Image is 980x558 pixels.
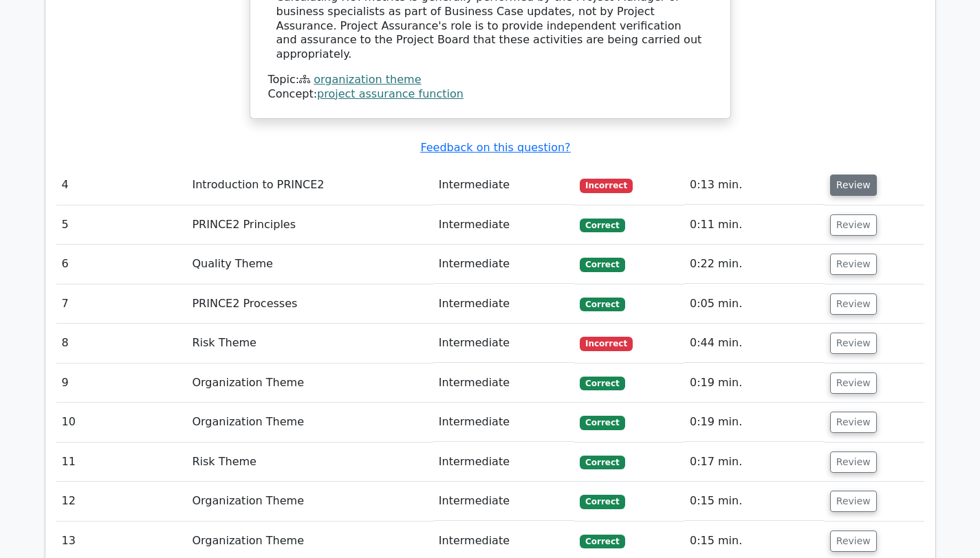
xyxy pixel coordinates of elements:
[317,87,464,100] a: project assurance function
[56,443,187,482] td: 11
[830,293,877,315] button: Review
[56,482,187,521] td: 12
[56,364,187,403] td: 9
[420,141,570,154] a: Feedback on this question?
[830,214,877,236] button: Review
[830,491,877,512] button: Review
[433,245,574,284] td: Intermediate
[580,298,624,311] span: Correct
[433,205,574,245] td: Intermediate
[186,482,433,521] td: Organization Theme
[580,258,624,271] span: Correct
[580,456,624,469] span: Correct
[186,443,433,482] td: Risk Theme
[433,403,574,442] td: Intermediate
[56,166,187,205] td: 4
[830,333,877,354] button: Review
[830,451,877,473] button: Review
[684,443,825,482] td: 0:17 min.
[186,205,433,245] td: PRINCE2 Principles
[684,284,825,324] td: 0:05 min.
[580,219,624,232] span: Correct
[433,284,574,324] td: Intermediate
[684,364,825,403] td: 0:19 min.
[186,284,433,324] td: PRINCE2 Processes
[684,166,825,205] td: 0:13 min.
[830,175,877,196] button: Review
[56,324,187,363] td: 8
[186,324,433,363] td: Risk Theme
[830,254,877,275] button: Review
[684,245,825,284] td: 0:22 min.
[433,482,574,521] td: Intermediate
[56,245,187,284] td: 6
[186,403,433,442] td: Organization Theme
[186,245,433,284] td: Quality Theme
[433,443,574,482] td: Intermediate
[580,495,624,509] span: Correct
[684,205,825,245] td: 0:11 min.
[433,324,574,363] td: Intermediate
[56,284,187,324] td: 7
[56,205,187,245] td: 5
[580,535,624,548] span: Correct
[186,166,433,205] td: Introduction to PRINCE2
[56,403,187,442] td: 10
[580,179,633,192] span: Incorrect
[580,416,624,429] span: Correct
[684,324,825,363] td: 0:44 min.
[684,482,825,521] td: 0:15 min.
[186,364,433,403] td: Organization Theme
[314,73,421,86] a: organization theme
[580,377,624,390] span: Correct
[830,531,877,552] button: Review
[830,372,877,394] button: Review
[433,166,574,205] td: Intermediate
[268,87,712,102] div: Concept:
[830,412,877,433] button: Review
[268,73,712,87] div: Topic:
[684,403,825,442] td: 0:19 min.
[433,364,574,403] td: Intermediate
[580,337,633,350] span: Incorrect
